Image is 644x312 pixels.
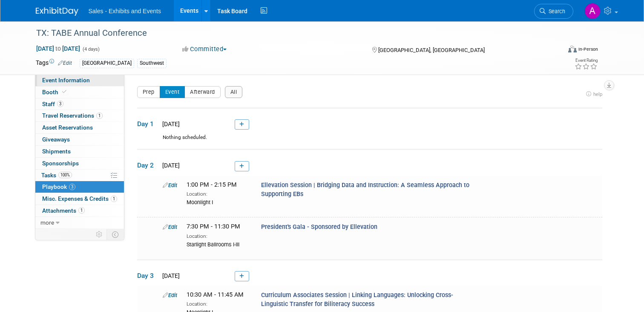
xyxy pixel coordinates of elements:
[35,122,124,133] a: Asset Reservations
[82,46,100,52] span: (4 days)
[261,223,377,231] span: President's Gala - Sponsored by Ellevation
[35,98,124,110] a: Staff3
[35,193,124,205] a: Misc. Expenses & Credits1
[137,59,167,68] div: Southwest
[42,136,70,143] span: Giveaways
[137,134,602,149] div: Nothing scheduled.
[35,75,124,86] a: Event Information
[35,146,124,157] a: Shipments
[137,86,160,98] button: Prep
[40,219,54,226] span: more
[35,181,124,193] a: Playbook3
[160,121,180,127] span: [DATE]
[179,45,230,54] button: Committed
[96,113,103,119] span: 1
[184,86,221,98] button: Afterward
[111,196,117,202] span: 1
[578,46,598,52] div: In-Person
[187,240,248,248] div: Starlight Ballrooms I-III
[42,183,75,190] span: Playbook
[92,229,107,240] td: Personalize Event Tab Strip
[36,45,80,52] span: [DATE] [DATE]
[36,58,72,68] td: Tags
[41,172,72,179] span: Tasks
[584,3,601,19] img: Ale Gonzalez
[187,223,240,230] span: 7:30 PM - 11:30 PM
[187,181,237,188] span: 1:00 PM - 2:15 PM
[261,182,469,198] span: Ellevation Session | Bridging Data and Instruction: A Seamless Approach to Supporting EBs
[89,8,161,14] span: Sales - Exhibits and Events
[35,217,124,228] a: more
[42,101,63,107] span: Staff
[58,60,72,66] a: Edit
[42,89,68,95] span: Booth
[35,170,124,181] a: Tasks100%
[42,195,117,202] span: Misc. Expenses & Credits
[62,90,66,94] i: Booth reservation complete
[568,46,577,52] img: Format-Inperson.png
[187,291,244,298] span: 10:30 AM - 11:45 AM
[35,134,124,145] a: Giveaways
[54,45,62,52] span: to
[160,86,185,98] button: Event
[546,8,565,14] span: Search
[69,184,75,190] span: 3
[42,148,71,155] span: Shipments
[137,161,158,170] span: Day 2
[187,231,248,240] div: Location:
[80,59,134,68] div: [GEOGRAPHIC_DATA]
[163,224,177,230] a: Edit
[261,292,453,308] span: Curriculum Associates Session | Linking Languages: Unlocking Cross-Linguistic Transfer for Bilite...
[35,87,124,98] a: Booth
[160,162,180,169] span: [DATE]
[35,205,124,217] a: Attachments1
[137,271,158,280] span: Day 3
[42,207,85,214] span: Attachments
[515,44,598,57] div: Event Format
[58,172,72,178] span: 100%
[42,160,79,167] span: Sponsorships
[534,4,573,19] a: Search
[36,7,78,16] img: ExhibitDay
[163,182,177,188] a: Edit
[575,58,598,63] div: Event Rating
[42,77,90,84] span: Event Information
[35,110,124,121] a: Travel Reservations1
[187,198,248,206] div: Moonlight I
[78,207,85,214] span: 1
[187,189,248,198] div: Location:
[378,47,485,53] span: [GEOGRAPHIC_DATA], [GEOGRAPHIC_DATA]
[42,112,103,119] span: Travel Reservations
[35,158,124,169] a: Sponsorships
[106,229,124,240] td: Toggle Event Tabs
[137,119,158,129] span: Day 1
[42,124,93,131] span: Asset Reservations
[160,272,180,279] span: [DATE]
[187,299,248,308] div: Location:
[57,101,63,107] span: 3
[225,86,243,98] button: All
[33,26,550,41] div: TX: TABE Annual Conference
[163,292,177,298] a: Edit
[593,91,602,97] span: help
